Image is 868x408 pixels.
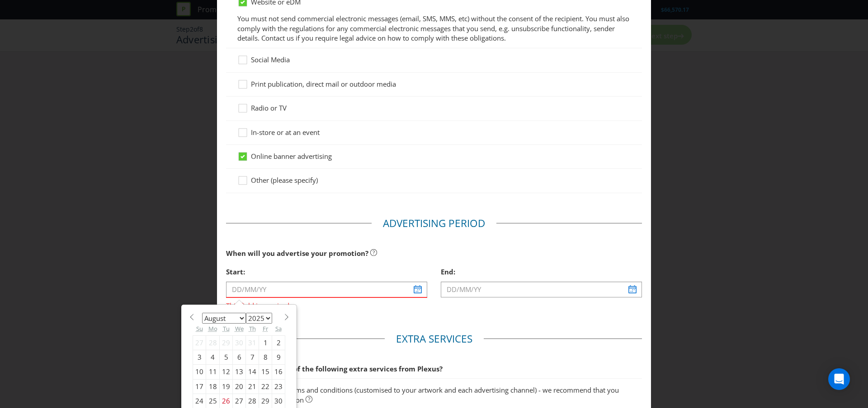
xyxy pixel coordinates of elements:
[251,385,619,404] span: Short form terms and conditions (customised to your artwork and each advertising channel) - we re...
[220,365,233,379] div: 12
[246,365,259,379] div: 14
[206,379,220,394] div: 18
[226,282,427,297] input: DD/MM/YY
[251,176,318,185] span: Other (please specify)
[226,249,368,258] span: When will you advertise your promotion?
[233,379,246,394] div: 20
[246,379,259,394] div: 21
[385,332,484,346] legend: Extra Services
[275,325,282,333] abbr: Saturday
[251,55,290,64] span: Social Media
[272,335,285,350] div: 2
[233,365,246,379] div: 13
[220,350,233,364] div: 5
[246,350,259,364] div: 7
[206,365,220,379] div: 11
[220,379,233,394] div: 19
[223,325,230,333] abbr: Tuesday
[193,350,206,364] div: 3
[233,335,246,350] div: 30
[246,335,259,350] div: 31
[193,365,206,379] div: 10
[233,350,246,364] div: 6
[193,335,206,350] div: 27
[372,216,496,231] legend: Advertising Period
[226,298,427,311] span: This field is required
[251,79,396,88] span: Print publication, direct mail or outdoor media
[193,379,206,394] div: 17
[237,14,631,43] p: You must not send commercial electronic messages (email, SMS, MMS, etc) without the consent of th...
[235,325,244,333] abbr: Wednesday
[259,350,272,364] div: 8
[220,335,233,350] div: 29
[206,335,220,350] div: 28
[272,379,285,394] div: 23
[272,350,285,364] div: 9
[441,263,642,281] div: End:
[272,365,285,379] div: 16
[196,325,203,333] abbr: Sunday
[828,368,850,390] div: Open Intercom Messenger
[206,350,220,364] div: 4
[251,128,320,137] span: In-store or at an event
[226,263,427,281] div: Start:
[251,152,332,161] span: Online banner advertising
[441,282,642,297] input: DD/MM/YY
[263,325,268,333] abbr: Friday
[226,364,443,373] span: Would you like any of the following extra services from Plexus?
[259,365,272,379] div: 15
[251,103,287,112] span: Radio or TV
[259,335,272,350] div: 1
[259,379,272,394] div: 22
[249,325,256,333] abbr: Thursday
[208,325,217,333] abbr: Monday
